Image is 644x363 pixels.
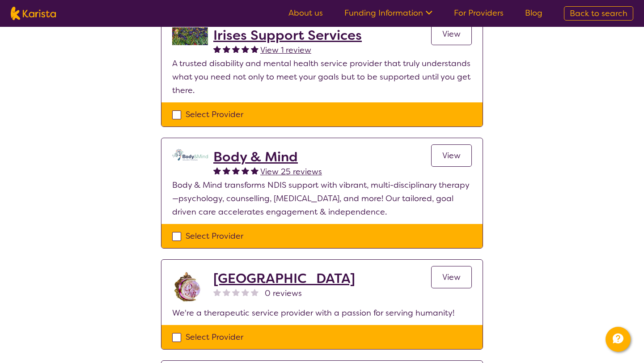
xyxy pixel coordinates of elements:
[232,288,240,296] img: nonereviewstar
[251,167,258,174] img: fullstar
[241,167,249,174] img: fullstar
[172,57,472,97] p: A trusted disability and mental health service provider that truly understands what you need not ...
[251,45,258,53] img: fullstar
[232,45,240,53] img: fullstar
[442,29,461,39] span: View
[570,8,627,19] span: Back to search
[288,8,323,18] a: About us
[172,149,208,160] img: qmpolprhjdhzpcuekzqg.svg
[172,27,208,45] img: bveqlmrdxdvqu3rwwcov.jpg
[442,272,461,283] span: View
[260,166,322,177] span: View 25 reviews
[442,150,461,161] span: View
[606,327,631,352] button: Channel Menu
[213,27,362,43] a: Irises Support Services
[223,288,230,296] img: nonereviewstar
[241,288,249,296] img: nonereviewstar
[260,165,322,178] a: View 25 reviews
[344,8,432,18] a: Funding Information
[241,45,249,53] img: fullstar
[172,178,472,219] p: Body & Mind transforms NDIS support with vibrant, multi-disciplinary therapy—psychology, counsell...
[172,306,472,320] p: We're a therapeutic service provider with a passion for serving humanity!
[213,149,322,165] a: Body & Mind
[213,45,221,53] img: fullstar
[251,288,258,296] img: nonereviewstar
[223,45,230,53] img: fullstar
[564,6,633,21] a: Back to search
[431,23,472,45] a: View
[213,288,221,296] img: nonereviewstar
[431,144,472,167] a: View
[525,8,542,18] a: Blog
[260,43,311,57] a: View 1 review
[172,270,208,306] img: rfp8ty096xuptqd48sbm.jpg
[260,45,311,55] span: View 1 review
[232,167,240,174] img: fullstar
[213,167,221,174] img: fullstar
[265,287,302,300] span: 0 reviews
[431,266,472,288] a: View
[11,7,56,20] img: Karista logo
[213,270,355,287] a: [GEOGRAPHIC_DATA]
[223,167,230,174] img: fullstar
[454,8,504,18] a: For Providers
